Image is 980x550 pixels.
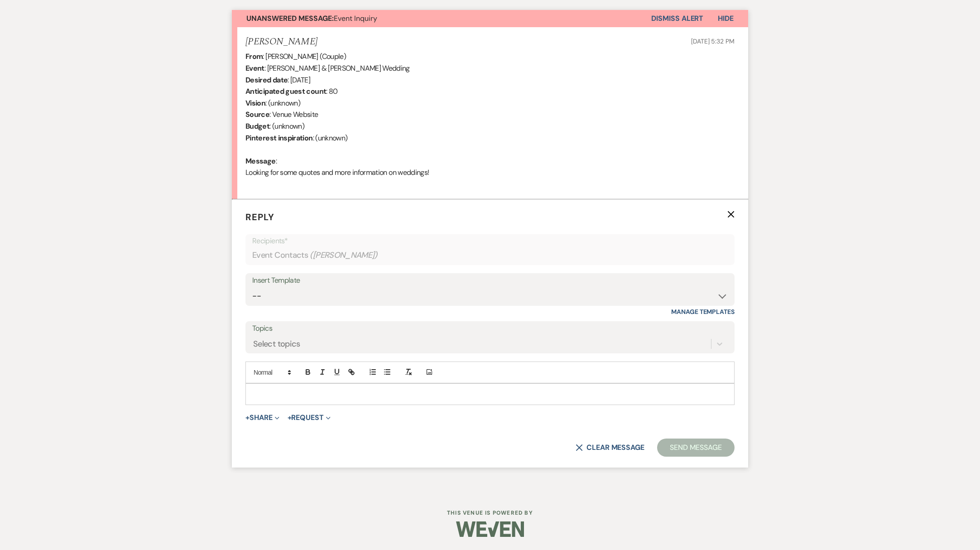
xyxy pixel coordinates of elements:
[245,156,276,166] b: Message
[246,14,377,23] span: Event Inquiry
[245,87,326,96] b: Anticipated guest count
[651,10,703,27] button: Dismiss Alert
[718,14,734,23] span: Hide
[252,235,728,247] p: Recipients*
[657,439,735,457] button: Send Message
[232,10,651,27] button: Unanswered Message:Event Inquiry
[671,308,735,316] a: Manage Templates
[252,274,728,287] div: Insert Template
[245,36,317,48] h5: [PERSON_NAME]
[310,249,378,261] span: ( [PERSON_NAME] )
[245,110,269,119] b: Source
[253,338,300,350] div: Select topics
[252,322,728,335] label: Topics
[288,414,292,421] span: +
[245,121,269,131] b: Budget
[703,10,748,27] button: Hide
[245,75,288,85] b: Desired date
[456,513,524,545] img: Weven Logo
[288,414,331,421] button: Request
[245,414,250,421] span: +
[691,37,735,45] span: [DATE] 5:32 PM
[245,52,263,61] b: From
[245,211,274,223] span: Reply
[245,63,264,73] b: Event
[252,246,728,264] div: Event Contacts
[246,14,334,23] strong: Unanswered Message:
[245,98,265,108] b: Vision
[245,414,279,421] button: Share
[245,133,313,143] b: Pinterest inspiration
[245,51,735,190] div: : [PERSON_NAME] (Couple) : [PERSON_NAME] & [PERSON_NAME] Wedding : [DATE] : 80 : (unknown) : Venu...
[576,444,644,451] button: Clear message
